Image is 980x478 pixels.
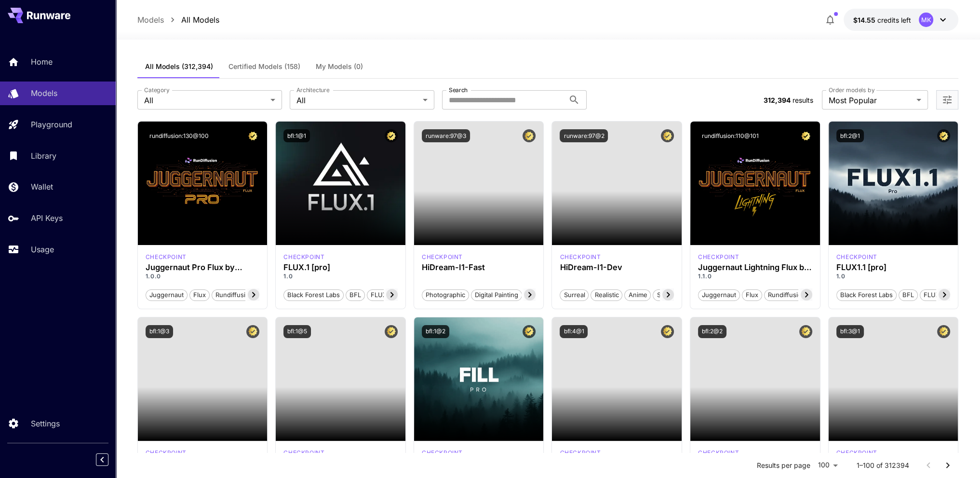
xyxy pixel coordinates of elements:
[837,290,896,300] span: Black Forest Labs
[919,13,933,27] div: MK
[422,253,463,261] div: HiDream Fast
[283,263,398,272] h3: FLUX.1 [pro]
[560,449,601,457] div: FLUX.1 Kontext [max]
[31,244,54,255] p: Usage
[523,129,536,142] button: Certified Model – Vetted for best performance and includes a commercial license.
[836,449,877,457] p: checkpoint
[103,451,116,468] div: Collapse sidebar
[283,272,398,281] p: 1.0
[283,449,324,457] p: checkpoint
[146,253,187,261] div: FLUX.1 D
[844,9,958,31] button: $14.5544MK
[367,290,411,300] span: FLUX.1 [pro]
[742,288,762,301] button: flux
[624,288,651,301] button: Anime
[836,253,877,261] p: checkpoint
[367,288,412,301] button: FLUX.1 [pro]
[853,15,911,25] div: $14.5544
[385,129,398,142] button: Certified Model – Vetted for best performance and includes a commercial license.
[698,272,812,281] p: 1.1.0
[814,458,841,472] div: 100
[316,62,363,71] span: My Models (0)
[625,290,650,300] span: Anime
[422,449,463,457] div: fluxpro
[31,87,57,99] p: Models
[296,86,329,94] label: Architecture
[283,449,324,457] div: fluxpro
[422,290,469,300] span: Photographic
[283,129,310,142] button: bfl:1@1
[146,290,187,300] span: juggernaut
[560,325,588,338] button: bfl:4@1
[31,56,53,68] p: Home
[920,290,967,300] span: FLUX1.1 [pro]
[422,325,449,338] button: bfl:1@2
[422,263,536,272] h3: HiDream-I1-Fast
[920,288,967,301] button: FLUX1.1 [pro]
[96,453,108,466] button: Collapse sidebar
[653,290,683,300] span: Stylized
[698,449,739,457] p: checkpoint
[31,181,53,192] p: Wallet
[764,288,809,301] button: rundiffusion
[146,129,213,142] button: rundiffusion:130@100
[560,129,608,142] button: runware:97@2
[560,253,601,261] div: HiDream Dev
[836,253,877,261] div: fluxpro
[422,129,470,142] button: runware:97@3
[698,288,740,301] button: juggernaut
[937,129,950,142] button: Certified Model – Vetted for best performance and includes a commercial license.
[212,290,256,300] span: rundiffusion
[146,449,187,457] div: fluxpro
[246,325,259,338] button: Certified Model – Vetted for best performance and includes a commercial license.
[346,290,364,300] span: BFL
[422,288,469,301] button: Photographic
[284,290,343,300] span: Black Forest Labs
[698,253,739,261] p: checkpoint
[385,325,398,338] button: Certified Model – Vetted for best performance and includes a commercial license.
[938,456,957,475] button: Go to next page
[877,16,911,24] span: credits left
[560,253,601,261] p: checkpoint
[212,288,257,301] button: rundiffusion
[698,253,739,261] div: FLUX.1 D
[523,325,536,338] button: Certified Model – Vetted for best performance and includes a commercial license.
[853,16,877,24] span: $14.55
[836,288,897,301] button: Black Forest Labs
[146,449,187,457] p: checkpoint
[836,272,951,281] p: 1.0
[653,288,684,301] button: Stylized
[283,253,324,261] div: fluxpro
[31,212,63,224] p: API Keys
[144,86,170,94] label: Category
[591,288,622,301] button: Realistic
[31,150,56,162] p: Library
[799,129,812,142] button: Certified Model – Vetted for best performance and includes a commercial license.
[698,263,812,272] h3: Juggernaut Lightning Flux by RunDiffusion
[146,263,260,272] h3: Juggernaut Pro Flux by RunDiffusion
[146,272,260,281] p: 1.0.0
[661,129,674,142] button: Certified Model – Vetted for best performance and includes a commercial license.
[449,86,468,94] label: Search
[899,290,917,300] span: BFL
[560,288,589,301] button: Surreal
[765,290,809,300] span: rundiffusion
[31,418,60,429] p: Settings
[144,95,267,106] span: All
[941,94,953,106] button: Open more filters
[181,14,219,26] a: All Models
[137,14,164,26] a: Models
[836,449,877,457] div: FLUX.1 Kontext [pro]
[698,129,763,142] button: rundiffusion:110@101
[283,253,324,261] p: checkpoint
[146,253,187,261] p: checkpoint
[836,263,951,272] h3: FLUX1.1 [pro]
[283,288,344,301] button: Black Forest Labs
[471,288,522,301] button: Digital Painting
